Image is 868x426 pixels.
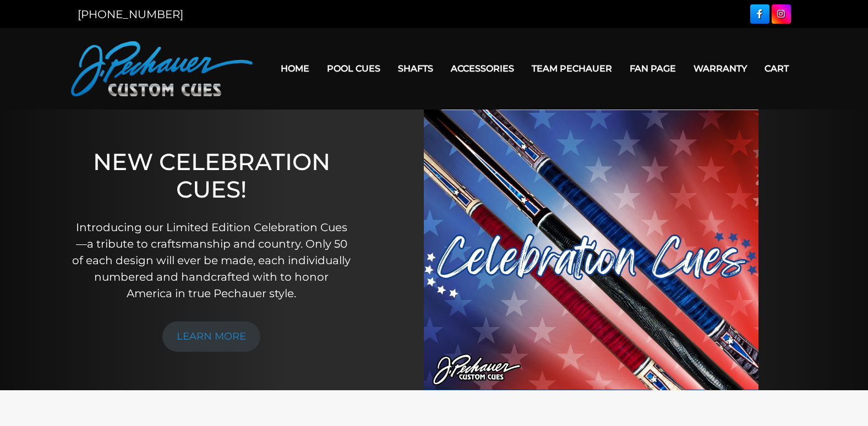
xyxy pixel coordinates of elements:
a: Home [272,54,318,83]
a: Shafts [389,54,442,83]
p: Introducing our Limited Edition Celebration Cues—a tribute to craftsmanship and country. Only 50 ... [70,219,352,302]
img: Pechauer Custom Cues [71,41,253,96]
a: Team Pechauer [523,54,621,83]
a: LEARN MORE [162,321,260,352]
h1: NEW CELEBRATION CUES! [70,148,352,204]
a: Warranty [685,54,756,83]
a: [PHONE_NUMBER] [78,8,183,21]
a: Fan Page [621,54,685,83]
a: Cart [756,54,798,83]
a: Accessories [442,54,523,83]
a: Pool Cues [318,54,389,83]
